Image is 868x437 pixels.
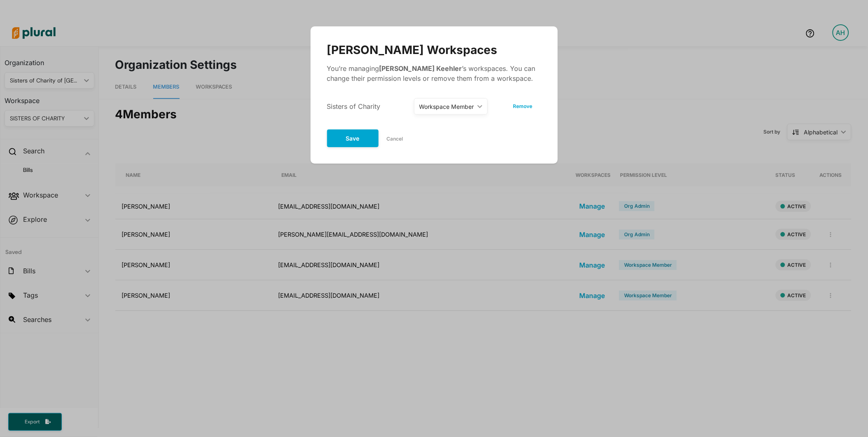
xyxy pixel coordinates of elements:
[311,26,558,164] div: Modal
[504,100,541,113] button: Remove
[379,64,462,73] b: [PERSON_NAME] Keehler
[327,101,381,111] div: Sisters of Charity
[327,63,541,83] div: You’re managing ’s workspaces. You can change their permission levels or remove them from a works...
[379,133,412,145] button: Cancel
[419,102,474,111] div: Workspace Member
[327,43,541,57] div: [PERSON_NAME] Workspaces
[840,409,860,429] iframe: Intercom live chat
[327,129,379,147] button: Save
